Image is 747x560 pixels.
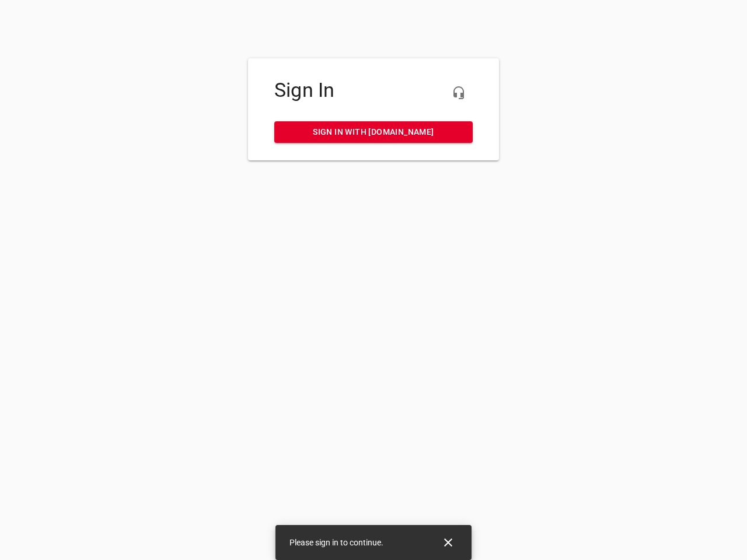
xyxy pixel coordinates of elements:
[274,79,473,102] h4: Sign In
[434,528,462,556] button: Close
[274,121,473,143] a: Sign in with [DOMAIN_NAME]
[289,538,383,547] span: Please sign in to continue.
[284,125,463,139] span: Sign in with [DOMAIN_NAME]
[445,79,473,107] button: Live Chat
